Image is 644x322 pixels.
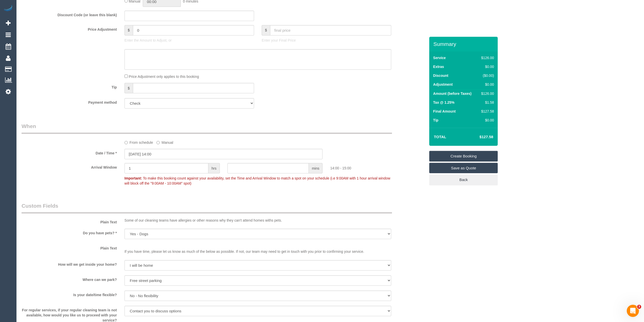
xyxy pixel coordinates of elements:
[433,41,495,47] h3: Summary
[464,135,493,139] h4: $127.58
[18,149,121,156] label: Date / Time *
[124,83,133,93] span: $
[124,25,133,35] span: $
[433,64,444,69] label: Extras
[429,174,498,185] a: Back
[3,5,13,12] img: Automaid Logo
[479,73,494,78] div: ($0.00)
[124,218,391,223] p: Some of our cleaning teams have allergies or other reasons why they can't attend homes withs pets.
[433,100,454,105] label: Tax @ 1.25%
[270,25,391,35] input: final price
[479,91,494,96] div: $126.00
[262,38,391,43] p: Enter your Final Price
[479,64,494,69] div: $0.00
[326,163,429,171] div: 14:00 - 15:00
[156,141,160,144] input: Manual
[433,82,453,87] label: Adjustment
[124,149,323,159] input: DD/MM/YYYY HH:MM
[479,55,494,60] div: $126.00
[479,109,494,114] div: $127.58
[433,109,456,114] label: Final Amount
[129,75,199,79] span: Price Adjustment only applies to this booking
[18,11,121,17] label: Discount Code (or leave this blank)
[18,163,121,170] label: Arrival Window
[18,275,121,282] label: Where can we park?
[124,176,390,185] span: To make this booking count against your availability, set the Time and Arrival Window to match a ...
[479,82,494,87] div: $0.00
[18,229,121,236] label: Do you have pets? *
[434,135,446,139] strong: Total
[22,122,392,134] legend: When
[124,176,142,180] strong: Important:
[22,202,392,213] legend: Custom Fields
[262,25,270,35] span: $
[124,138,153,145] label: From schedule
[479,118,494,123] div: $0.00
[124,38,254,43] p: Enter the Amount to Adjust, or
[433,55,446,60] label: Service
[433,118,438,123] label: Tip
[18,25,121,32] label: Price Adjustment
[124,141,128,144] input: From schedule
[309,163,323,173] span: mins
[433,91,471,96] label: Amount (before Taxes)
[627,305,639,317] iframe: Intercom live chat
[18,218,121,225] label: Plain Text
[429,163,498,173] a: Save as Quote
[433,73,448,78] label: Discount
[208,163,220,173] span: hrs
[124,244,391,254] p: If you have time, please let us know as much of the below as possible. If not, our team may need ...
[18,98,121,105] label: Payment method
[18,291,121,297] label: Is your date/time flexible?
[18,260,121,267] label: How will we get inside your home?
[18,244,121,251] label: Plain Text
[429,151,498,162] a: Create Booking
[18,83,121,90] label: Tip
[156,138,173,145] label: Manual
[637,305,641,309] span: 3
[479,100,494,105] div: $1.58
